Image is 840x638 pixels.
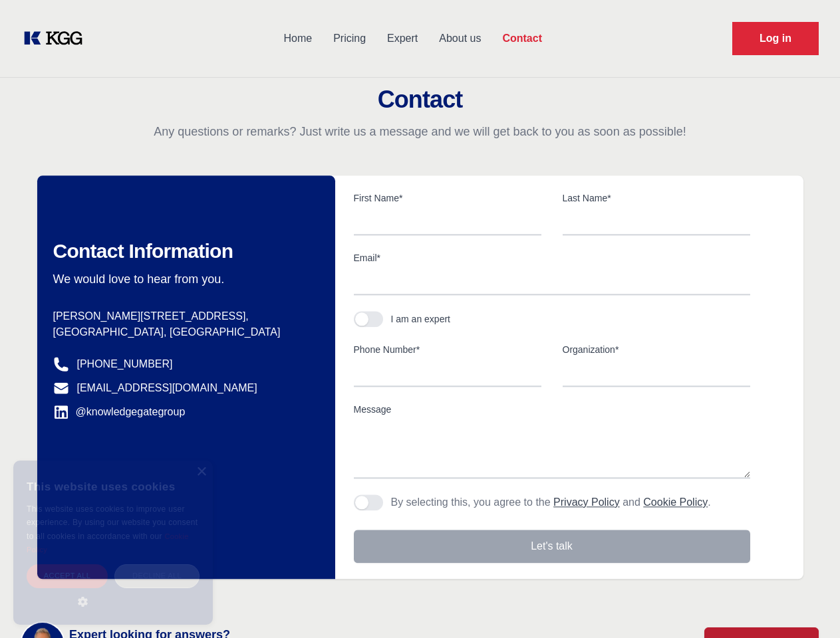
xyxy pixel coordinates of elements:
[27,471,200,502] div: This website uses cookies
[27,532,189,554] a: Cookie Policy
[354,403,750,416] label: Message
[27,564,108,587] div: Accept all
[354,191,541,205] label: First Name*
[354,530,750,563] button: Let's talk
[53,404,186,420] a: @knowledgegategroup
[491,21,553,56] a: Contact
[428,21,491,56] a: About us
[53,271,314,287] p: We would love to hear from you.
[27,504,198,541] span: This website uses cookies to improve user experience. By using our website you consent to all coo...
[53,324,314,340] p: [GEOGRAPHIC_DATA], [GEOGRAPHIC_DATA]
[77,380,257,396] a: [EMAIL_ADDRESS][DOMAIN_NAME]
[376,21,428,56] a: Expert
[563,191,750,205] label: Last Name*
[553,496,620,508] a: Privacy Policy
[323,21,376,56] a: Pricing
[16,86,824,113] h2: Contact
[643,496,708,508] a: Cookie Policy
[114,564,200,587] div: Decline all
[77,356,173,372] a: [PHONE_NUMBER]
[391,312,451,326] div: I am an expert
[21,28,93,49] a: KOL Knowledge Platform: Talk to Key External Experts (KEE)
[196,467,206,477] div: Close
[354,343,541,356] label: Phone Number*
[53,239,314,263] h2: Contact Information
[391,494,711,510] p: By selecting this, you agree to the and .
[563,343,750,356] label: Organization*
[732,22,819,55] a: Request Demo
[53,308,314,324] p: [PERSON_NAME][STREET_ADDRESS],
[273,21,323,56] a: Home
[773,574,840,638] iframe: Chat Widget
[354,251,750,265] label: Email*
[16,124,824,140] p: Any questions or remarks? Just write us a message and we will get back to you as soon as possible!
